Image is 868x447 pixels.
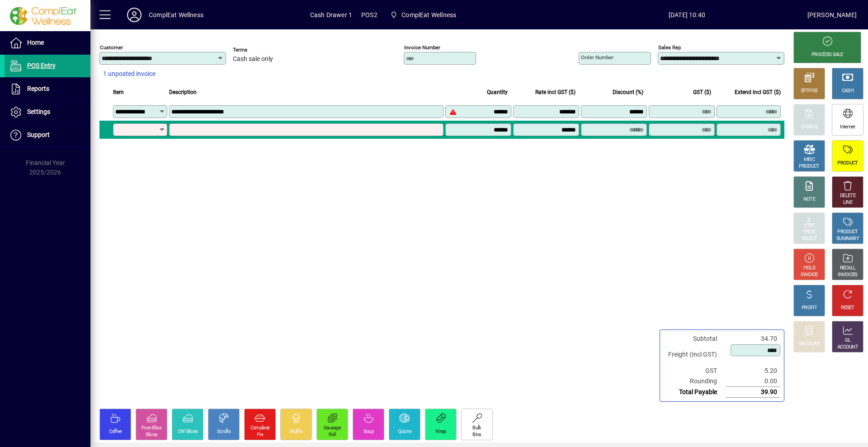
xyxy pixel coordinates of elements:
span: Home [27,39,44,46]
div: INVOICES [838,272,857,278]
span: Reports [27,85,49,92]
div: Muffin [290,428,303,435]
span: Rate incl GST ($) [535,87,576,97]
div: Compleat [250,425,269,432]
div: CW Slices [178,428,198,435]
span: POS2 [361,8,377,22]
span: ComplEat Wellness [401,8,456,22]
div: [PERSON_NAME] [807,8,857,22]
div: SUMMARY [836,235,859,242]
a: Reports [5,78,90,100]
td: 5.20 [726,366,780,376]
div: Coffee [109,428,122,435]
span: GST ($) [693,87,711,97]
div: PROFIT [802,305,817,311]
div: Slices [146,432,158,438]
div: Soup [363,428,373,435]
div: Bulk [472,425,481,432]
div: Sausage [324,425,341,432]
div: PRODUCT [799,163,819,170]
div: NOTE [803,196,815,203]
div: Quiche [398,428,412,435]
span: Support [27,131,50,138]
mat-label: Order number [581,54,613,61]
span: Settings [27,108,50,115]
div: PRICE [803,229,816,235]
div: CHARGE [801,124,818,131]
div: ComplEat Wellness [149,8,203,22]
span: Item [113,87,124,97]
div: PRODUCT [837,229,858,235]
span: POS Entry [27,62,56,69]
div: SELECT [802,235,817,242]
mat-label: Sales rep [658,44,681,51]
div: Pie [257,432,263,438]
mat-label: Customer [100,44,123,51]
td: 34.70 [726,334,780,344]
td: Subtotal [664,334,726,344]
span: Cash Drawer 1 [310,8,352,22]
div: RECALL [840,265,856,272]
td: Freight (Incl GST) [664,344,726,366]
div: Internet [840,124,855,131]
div: GL [845,337,851,344]
span: 1 unposted invoice [103,69,156,79]
span: Discount (%) [613,87,643,97]
td: Rounding [664,376,726,387]
a: Settings [5,101,90,123]
div: RESET [841,305,854,311]
div: Scrolls [217,428,231,435]
td: GST [664,366,726,376]
button: 1 unposted invoice [99,66,159,82]
button: Profile [120,7,149,23]
mat-label: Invoice number [404,44,440,51]
span: ComplEat Wellness [387,7,460,23]
div: Roll [329,432,336,438]
a: Support [5,124,90,146]
span: Extend incl GST ($) [735,87,781,97]
td: Total Payable [664,387,726,398]
div: LINE [843,199,852,206]
div: DELETE [840,193,855,199]
div: Pure Bliss [142,425,161,432]
div: PROCESS SALE [811,52,843,58]
span: Terms [233,47,287,53]
div: PRODUCT [837,160,858,167]
div: ACCOUNT [837,344,858,351]
a: Home [5,32,90,54]
span: Cash sale only [233,56,273,63]
div: CASH [842,88,854,94]
div: DISCOUNT [798,341,820,348]
span: [DATE] 10:40 [566,8,807,22]
div: Wrap [435,428,446,435]
span: Quantity [487,87,508,97]
div: EFTPOS [801,88,818,94]
div: MISC [804,156,815,163]
div: Bins [472,432,481,438]
td: 39.90 [726,387,780,398]
div: INVOICE [801,272,817,278]
span: Description [169,87,197,97]
div: HOLD [803,265,815,272]
td: 0.00 [726,376,780,387]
